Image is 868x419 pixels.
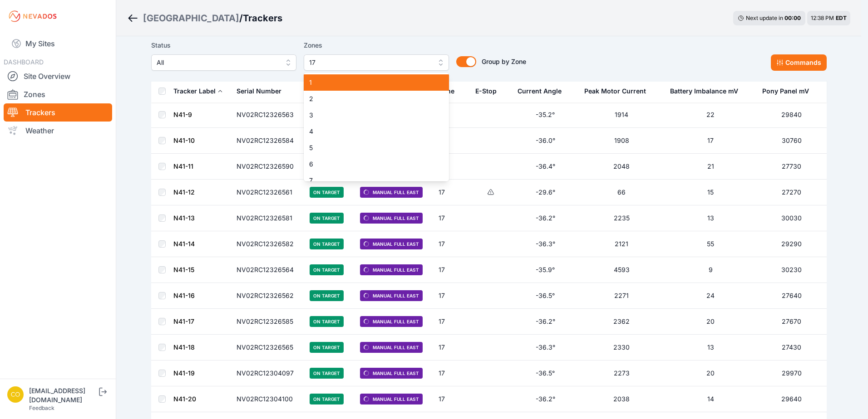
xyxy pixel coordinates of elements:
span: 6 [309,160,433,169]
span: 3 [309,111,433,120]
span: 5 [309,143,433,152]
span: 7 [309,176,433,185]
div: 17 [304,73,449,181]
span: 17 [309,57,431,68]
span: 1 [309,78,433,87]
span: 4 [309,127,433,136]
span: 2 [309,94,433,103]
button: 17 [304,54,449,71]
